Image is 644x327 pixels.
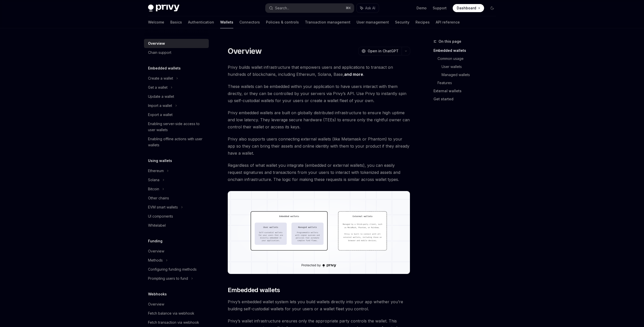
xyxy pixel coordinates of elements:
span: Ask AI [365,6,375,11]
h5: Using wallets [148,158,172,164]
div: Enabling server-side access to user wallets [148,121,206,133]
a: Support [433,6,447,11]
h1: Overview [228,46,262,56]
a: Get started [433,95,500,103]
div: Solana [148,177,159,183]
button: Toggle dark mode [488,4,496,12]
span: On this page [439,38,461,44]
span: Open in ChatGPT [368,49,399,54]
a: Configuring funding methods [144,265,209,274]
a: UI components [144,212,209,221]
a: Common usage [438,55,500,63]
span: Privy also supports users connecting external wallets (like Metamask or Phantom) to your app so t... [228,135,410,157]
button: Open in ChatGPT [358,47,402,55]
a: Whitelabel [144,221,209,230]
a: Managed wallets [442,71,500,79]
div: Chain support [148,50,171,56]
a: Chain support [144,48,209,57]
a: Export a wallet [144,110,209,119]
div: Prompting users to fund [148,275,188,282]
a: Transaction management [305,16,350,28]
span: Privy builds wallet infrastructure that empowers users and applications to transact on hundreds o... [228,64,410,78]
div: Bitcoin [148,186,159,192]
div: Ethereum [148,168,164,174]
span: Regardless of what wallet you integrate (embedded or external wallets), you can easily request si... [228,162,410,183]
span: Privy embedded wallets are built on globally distributed infrastructure to ensure high uptime and... [228,109,410,130]
div: Fetch balance via webhook [148,310,194,316]
a: Features [438,79,500,87]
a: Embedded wallets [433,46,500,55]
div: Get a wallet [148,84,168,90]
div: Enabling offline actions with user wallets [148,136,206,148]
a: Welcome [148,16,164,28]
div: Update a wallet [148,94,174,100]
span: These wallets can be embedded within your application to have users interact with them directly, ... [228,83,410,104]
a: Fetch transaction via webhook [144,318,209,327]
a: Policies & controls [266,16,299,28]
button: Ask AI [357,4,379,13]
img: dark logo [148,5,179,12]
h5: Embedded wallets [148,65,181,71]
div: Configuring funding methods [148,266,197,272]
a: Wallets [220,16,233,28]
div: Other chains [148,195,169,201]
a: Authentication [188,16,214,28]
a: API reference [436,16,460,28]
a: Enabling offline actions with user wallets [144,134,209,150]
h5: Funding [148,238,162,244]
a: Update a wallet [144,92,209,101]
span: Embedded wallets [228,286,280,294]
div: Import a wallet [148,103,172,109]
a: User wallets [442,63,500,71]
a: Enabling server-side access to user wallets [144,119,209,134]
img: images/walletoverview.png [228,191,410,274]
div: Methods [148,257,163,263]
div: EVM smart wallets [148,204,178,210]
a: and more [344,72,363,77]
a: Fetch balance via webhook [144,309,209,318]
div: Overview [148,40,165,46]
span: Dashboard [457,6,476,11]
h5: Webhooks [148,291,167,297]
a: External wallets [433,87,500,95]
a: Basics [170,16,182,28]
a: Overview [144,300,209,309]
button: Search...⌘K [265,4,354,13]
div: Search... [275,5,289,11]
a: Other chains [144,194,209,203]
a: Demo [417,6,427,11]
a: Recipes [416,16,430,28]
div: Export a wallet [148,112,173,118]
div: Whitelabel [148,222,166,228]
span: ⌘ K [346,6,351,10]
div: UI components [148,213,173,219]
div: Create a wallet [148,75,173,81]
a: Connectors [239,16,260,28]
div: Overview [148,248,164,254]
a: User management [357,16,389,28]
div: Overview [148,301,164,307]
a: Overview [144,39,209,48]
span: Privy’s embedded wallet system lets you build wallets directly into your app whether you’re build... [228,298,410,312]
a: Security [395,16,409,28]
a: Overview [144,247,209,256]
div: Fetch transaction via webhook [148,319,199,325]
a: Dashboard [453,4,484,12]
